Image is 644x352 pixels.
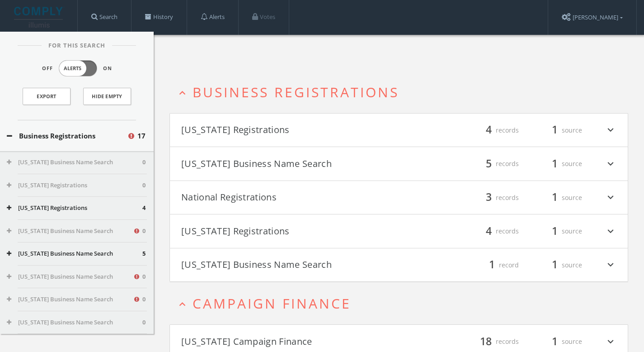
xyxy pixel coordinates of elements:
[176,296,628,311] button: expand_lessCampaign Finance
[482,223,496,239] span: 4
[7,295,133,304] button: [US_STATE] Business Name Search
[181,190,399,205] button: National Registrations
[548,223,562,239] span: 1
[482,190,496,205] span: 3
[193,294,351,313] span: Campaign Finance
[176,87,188,99] i: expand_less
[7,272,133,281] button: [US_STATE] Business Name Search
[528,123,582,138] div: source
[7,249,142,258] button: [US_STATE] Business Name Search
[605,334,616,349] i: expand_more
[7,158,142,167] button: [US_STATE] Business Name Search
[605,224,616,239] i: expand_more
[142,272,146,281] span: 0
[176,298,188,310] i: expand_less
[7,181,142,190] button: [US_STATE] Registrations
[605,156,616,171] i: expand_more
[181,156,399,171] button: [US_STATE] Business Name Search
[465,257,519,273] div: record
[7,227,133,236] button: [US_STATE] Business Name Search
[181,224,399,239] button: [US_STATE] Registrations
[83,88,131,105] button: Hide Empty
[548,122,562,138] span: 1
[482,122,496,138] span: 4
[42,65,53,72] span: Off
[103,65,112,72] span: On
[193,83,399,101] span: Business Registrations
[465,190,519,205] div: records
[548,257,562,273] span: 1
[605,123,616,138] i: expand_more
[528,334,582,349] div: source
[142,204,146,213] span: 4
[142,158,146,167] span: 0
[7,204,142,213] button: [US_STATE] Registrations
[181,257,399,273] button: [US_STATE] Business Name Search
[485,257,499,273] span: 1
[605,190,616,205] i: expand_more
[482,156,496,171] span: 5
[7,131,127,141] button: Business Registrations
[181,123,399,138] button: [US_STATE] Registrations
[176,85,628,100] button: expand_lessBusiness Registrations
[142,318,146,327] span: 0
[528,257,582,273] div: source
[528,224,582,239] div: source
[465,123,519,138] div: records
[181,334,399,349] button: [US_STATE] Campaign Finance
[476,333,496,349] span: 18
[528,156,582,171] div: source
[465,156,519,171] div: records
[548,156,562,171] span: 1
[14,7,65,28] img: illumis
[548,190,562,205] span: 1
[605,257,616,273] i: expand_more
[465,334,519,349] div: records
[23,88,71,105] a: Export
[528,190,582,205] div: source
[142,249,146,258] span: 5
[548,333,562,349] span: 1
[465,224,519,239] div: records
[142,295,146,304] span: 0
[7,318,142,327] button: [US_STATE] Business Name Search
[142,181,146,190] span: 0
[142,227,146,236] span: 0
[137,131,146,141] span: 17
[42,41,112,50] span: For This Search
